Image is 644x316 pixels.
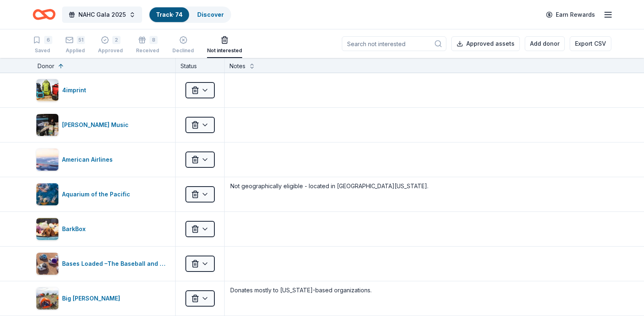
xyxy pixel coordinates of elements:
div: Approved [98,47,123,54]
div: Received [136,47,159,54]
div: [PERSON_NAME] Music [62,120,132,130]
textarea: Not geographically eligible - located in [GEOGRAPHIC_DATA][US_STATE]. [225,178,611,211]
div: 6 [44,36,52,44]
button: 2Approved [98,33,123,58]
div: Aquarium of the Pacific [62,189,134,199]
div: Bases Loaded –The Baseball and Softball Superstore [62,259,169,269]
button: Not interested [207,33,242,58]
button: 8Received [136,33,159,58]
button: Declined [172,33,194,58]
div: 51 [77,36,85,44]
img: Image for 4imprint [36,79,58,101]
a: Earn Rewards [541,7,600,22]
img: Image for Alfred Music [36,114,58,136]
button: Image for Alfred Music[PERSON_NAME] Music [36,113,169,136]
textarea: Donates mostly to [US_STATE]-based organizations. [225,282,611,315]
button: NAHC Gala 2025 [62,7,142,23]
div: 2 [112,36,120,44]
button: Image for American AirlinesAmerican Airlines [36,148,169,171]
button: Image for 4imprint4imprint [36,79,169,102]
img: Image for Aquarium of the Pacific [36,183,58,205]
input: Search not interested [342,36,446,51]
button: Export CSV [570,36,611,51]
button: Image for Bases Loaded –The Baseball and Softball SuperstoreBases Loaded –The Baseball and Softba... [36,252,169,275]
div: Applied [65,47,85,54]
div: American Airlines [62,155,116,165]
img: Image for American Airlines [36,149,58,171]
button: Approved assets [451,36,520,51]
a: Discover [197,11,224,18]
a: Home [33,5,56,24]
div: Saved [33,47,52,54]
span: NAHC Gala 2025 [78,10,126,20]
div: BarkBox [62,224,89,234]
div: 4imprint [62,85,89,95]
button: Track· 74Discover [149,7,231,23]
button: Add donor [525,36,565,51]
div: Donor [38,61,54,71]
div: Notes [230,61,245,71]
button: Image for Big AgnesBig [PERSON_NAME] [36,287,169,310]
div: Declined [172,47,194,54]
div: 8 [149,36,158,44]
img: Image for Bases Loaded –The Baseball and Softball Superstore [36,253,58,275]
button: Image for Aquarium of the PacificAquarium of the Pacific [36,183,169,206]
div: Status [176,58,225,73]
div: Big [PERSON_NAME] [62,294,123,303]
button: 6Saved [33,33,52,58]
img: Image for Big Agnes [36,287,58,309]
button: Image for BarkBoxBarkBox [36,218,169,240]
div: Not interested [207,47,242,54]
img: Image for BarkBox [36,218,58,240]
a: Track· 74 [156,11,183,18]
button: 51Applied [65,33,85,58]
